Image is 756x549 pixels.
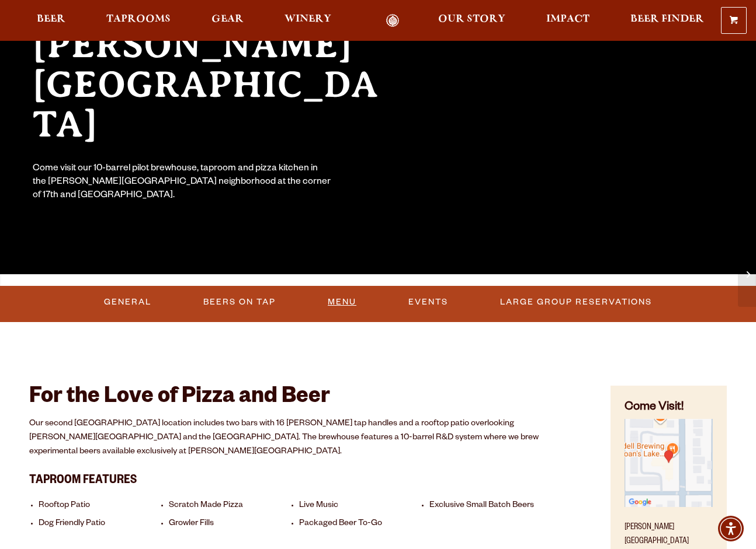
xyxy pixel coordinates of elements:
span: Winery [285,15,331,24]
a: Menu [323,289,361,316]
h3: Taproom Features [29,467,581,491]
li: Live Music [299,501,424,512]
span: Gear [211,15,244,24]
a: Beer Finder [623,14,712,27]
li: Packaged Beer To-Go [299,519,424,530]
h4: Come Visit! [625,400,713,417]
a: Our Story [431,14,513,27]
a: Odell Home [370,14,414,27]
a: Events [404,289,453,316]
li: Dog Friendly Patio [39,519,164,530]
a: Large Group Reservations [495,289,657,316]
span: Taprooms [106,15,171,24]
h2: For the Love of Pizza and Beer [29,386,581,411]
img: Small thumbnail of location on map [625,419,713,507]
a: Winery [277,14,339,27]
a: Beer [29,14,73,27]
li: Growler Fills [169,519,294,530]
h2: [PERSON_NAME][GEOGRAPHIC_DATA] [33,25,397,144]
li: Rooftop Patio [39,501,164,512]
a: Beers On Tap [199,289,280,316]
span: Impact [546,15,589,24]
p: Our second [GEOGRAPHIC_DATA] location includes two bars with 16 [PERSON_NAME] tap handles and a r... [29,417,581,459]
a: Taprooms [99,14,178,27]
li: Scratch Made Pizza [169,501,294,512]
span: Beer [37,15,65,24]
div: Come visit our 10-barrel pilot brewhouse, taproom and pizza kitchen in the [PERSON_NAME][GEOGRAPH... [33,163,332,203]
a: General [99,289,156,316]
div: Accessibility Menu [718,516,744,541]
span: Our Story [438,15,505,24]
a: Find on Google Maps (opens in a new window) [625,501,713,510]
a: Impact [539,14,597,27]
a: Gear [204,14,251,27]
li: Exclusive Small Batch Beers [429,501,554,512]
span: Beer Finder [630,15,704,24]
